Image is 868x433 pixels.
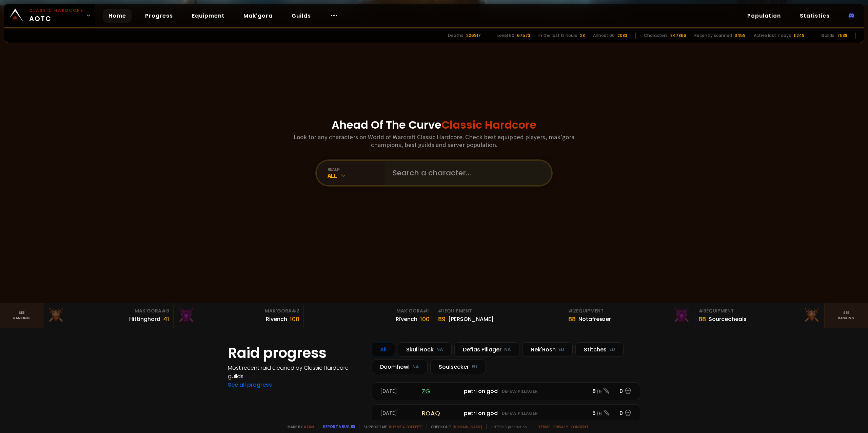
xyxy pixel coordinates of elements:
[742,9,786,23] a: Population
[308,307,430,315] div: Mak'Gora
[735,33,746,39] div: 3459
[568,315,576,324] div: 88
[571,424,589,429] a: Consent
[291,133,577,149] h3: Look for any characters on World of Warcraft Classic Hardcore. Check best equipped players, mak'g...
[593,33,615,39] div: Almost 60
[454,342,519,357] div: Defias Pillager
[430,360,486,374] div: Soulseeker
[372,382,640,400] a: [DATE]zgpetri on godDefias Pillager8 /90
[504,346,511,353] small: NA
[283,424,314,429] span: Made by
[412,364,419,370] small: NA
[389,161,543,185] input: Search a character...
[103,9,132,23] a: Home
[821,33,834,39] div: Guilds
[617,33,627,39] div: 2083
[29,7,83,24] span: AOTC
[186,9,230,23] a: Equipment
[29,7,83,14] small: Classic Hardcore
[292,307,299,314] span: # 2
[497,33,514,39] div: Level 60
[794,33,805,39] div: 11249
[517,33,530,39] div: 67573
[332,117,536,133] h1: Ahead Of The Curve
[228,342,363,364] h1: Raid progress
[694,303,825,328] a: #3Equipment88Sourceoheals
[163,315,169,324] div: 41
[486,424,527,429] span: v. d752d5 - production
[372,360,428,374] div: Doomhowl
[578,315,611,323] div: Notafreezer
[359,424,422,429] span: Support me,
[161,307,169,314] span: # 3
[575,342,624,357] div: Stitches
[328,172,384,179] div: All
[538,424,551,429] a: Terms
[694,33,732,39] div: Recently scanned
[398,342,452,357] div: Skull Rock
[43,303,174,328] a: Mak'Gora#3Hittinghard41
[304,424,314,429] a: a fan
[328,167,384,172] div: realm
[453,424,482,429] a: [DOMAIN_NAME]
[670,33,686,39] div: 847866
[420,315,430,324] div: 100
[438,307,445,314] span: # 1
[441,117,536,132] span: Classic Hardcore
[568,307,690,315] div: Equipment
[825,303,868,328] a: Seeranking
[448,33,463,39] div: Deaths
[389,424,422,429] a: Buy me a coffee
[568,307,576,314] span: # 2
[266,315,287,323] div: Rivench
[434,303,564,328] a: #1Equipment89[PERSON_NAME]
[47,307,169,315] div: Mak'Gora
[290,315,299,324] div: 100
[396,315,417,323] div: Rîvench
[4,4,95,27] a: Classic HardcoreAOTC
[286,9,316,23] a: Guilds
[580,33,585,39] div: 28
[372,342,395,357] div: All
[564,303,694,328] a: #2Equipment88Notafreezer
[698,307,820,315] div: Equipment
[423,307,430,314] span: # 1
[436,346,443,353] small: NA
[522,342,573,357] div: Nek'Rosh
[466,33,481,39] div: 206917
[448,315,494,323] div: [PERSON_NAME]
[698,307,706,314] span: # 3
[174,303,304,328] a: Mak'Gora#2Rivench100
[558,346,564,353] small: EU
[140,9,178,23] a: Progress
[709,315,747,323] div: Sourceoheals
[129,315,160,323] div: Hittinghard
[553,424,568,429] a: Privacy
[228,364,363,381] h4: Most recent raid cleaned by Classic Hardcore guilds
[372,404,640,422] a: [DATE]roaqpetri on godDefias Pillager5 /60
[754,33,791,39] div: Active last 7 days
[178,307,299,315] div: Mak'Gora
[538,33,577,39] div: In the last 12 hours
[472,364,477,370] small: EU
[304,303,434,328] a: Mak'Gora#1Rîvench100
[427,424,482,429] span: Checkout
[323,424,350,429] a: Report a bug
[438,315,446,324] div: 89
[609,346,615,353] small: EU
[644,33,668,39] div: Characters
[794,9,835,23] a: Statistics
[438,307,560,315] div: Equipment
[837,33,847,39] div: 7538
[698,315,706,324] div: 88
[228,381,272,389] a: See all progress
[238,9,278,23] a: Mak'gora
